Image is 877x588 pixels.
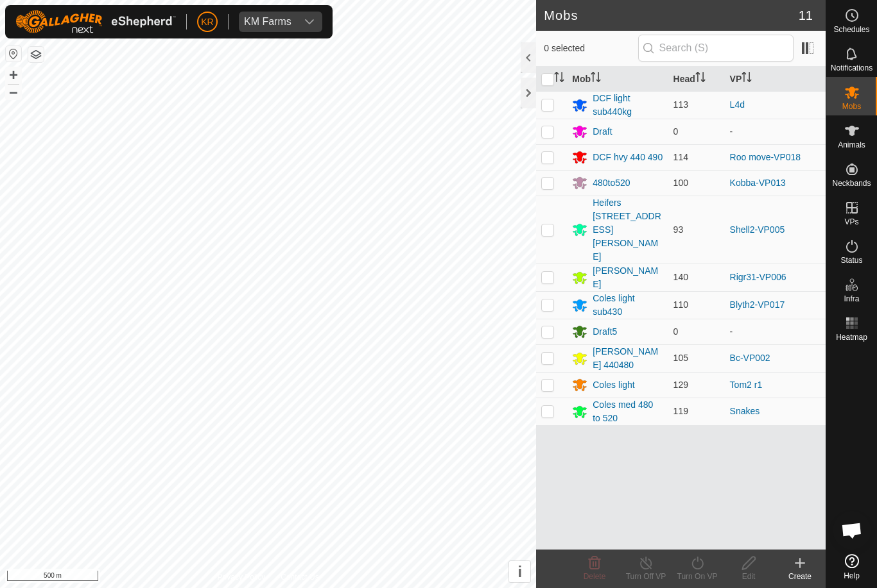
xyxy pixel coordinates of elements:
div: 480to520 [593,176,630,190]
span: 0 [673,126,679,137]
div: Draft [593,125,612,139]
span: 129 [673,380,688,390]
div: Coles med 480 to 520 [593,398,663,425]
button: Reset Map [6,46,21,62]
div: DCF light sub440kg [593,92,663,119]
td: - [725,319,826,344]
span: KM Farms [239,12,297,32]
p-sorticon: Activate to sort [591,74,601,84]
a: Kobba-VP013 [730,178,786,188]
div: Edit [723,571,774,582]
a: Blyth2-VP017 [730,299,785,310]
p-sorticon: Activate to sort [695,74,706,84]
span: Delete [584,572,606,581]
div: Heifers [STREET_ADDRESS][PERSON_NAME] [593,196,663,264]
span: 100 [673,178,688,188]
div: [PERSON_NAME] [593,264,663,291]
div: Create [774,571,826,582]
span: Heatmap [836,333,867,341]
div: Open chat [833,511,871,550]
a: Privacy Policy [218,571,266,583]
th: Head [668,67,725,92]
span: 114 [673,152,688,162]
a: Contact Us [281,571,318,583]
span: Help [844,572,860,580]
input: Search (S) [638,35,794,62]
div: Draft5 [593,325,617,339]
a: Roo move-VP018 [730,152,801,162]
a: Help [826,549,877,585]
span: Mobs [842,103,861,110]
span: VPs [844,218,858,226]
span: 113 [673,99,688,110]
span: 105 [673,353,688,363]
p-sorticon: Activate to sort [554,74,564,84]
span: Neckbands [832,180,871,187]
p-sorticon: Activate to sort [742,74,752,84]
span: Status [840,256,862,264]
div: DCF hvy 440 490 [593,151,663,164]
div: [PERSON_NAME] 440480 [593,345,663,372]
h2: Mobs [544,8,799,23]
a: Tom2 r1 [730,380,763,390]
span: Infra [844,295,859,303]
span: KR [201,15,213,29]
span: 140 [673,272,688,282]
a: L4d [730,99,745,110]
span: i [517,563,522,580]
div: Coles light sub430 [593,292,663,319]
div: dropdown trigger [297,12,322,32]
div: Turn Off VP [620,571,672,582]
span: 0 [673,326,679,337]
a: Shell2-VP005 [730,224,785,235]
div: Turn On VP [672,571,723,582]
span: Animals [838,141,865,149]
span: 11 [799,6,813,25]
span: 93 [673,224,684,235]
a: Bc-VP002 [730,353,770,363]
td: - [725,119,826,144]
span: 0 selected [544,42,638,55]
span: 110 [673,299,688,310]
img: Gallagher Logo [15,10,176,33]
button: – [6,84,21,99]
button: i [509,561,530,582]
th: Mob [567,67,668,92]
div: KM Farms [244,17,291,27]
div: Coles light [593,378,634,392]
button: Map Layers [28,47,44,62]
th: VP [725,67,826,92]
a: Snakes [730,406,760,416]
span: Notifications [831,64,873,72]
span: Schedules [833,26,869,33]
button: + [6,67,21,83]
a: Rigr31-VP006 [730,272,786,282]
span: 119 [673,406,688,416]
